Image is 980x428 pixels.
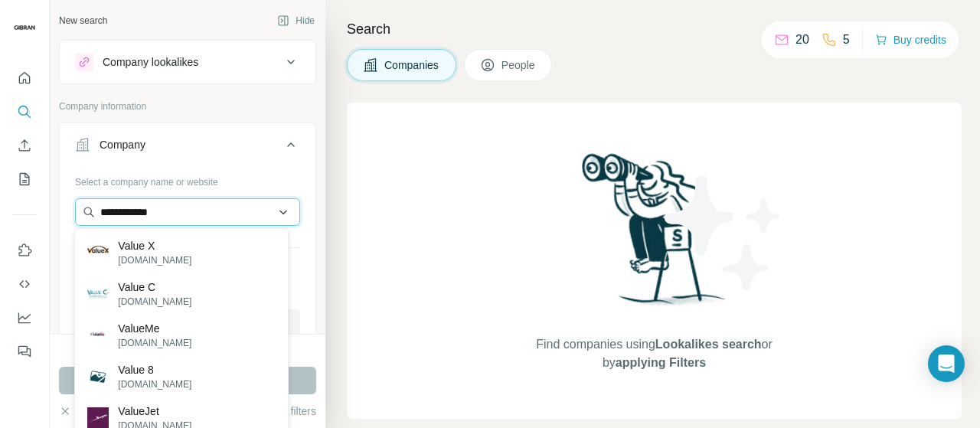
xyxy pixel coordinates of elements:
[118,295,191,309] p: [DOMAIN_NAME]
[118,362,191,377] p: Value 8
[655,164,792,302] img: Surfe Illustration - Stars
[59,14,107,28] div: New search
[12,237,37,264] button: Use Surfe on LinkedIn
[118,336,191,350] p: [DOMAIN_NAME]
[384,57,440,73] span: Companies
[12,132,37,159] button: Enrich CSV
[843,31,850,49] p: 5
[118,253,191,267] p: [DOMAIN_NAME]
[59,100,316,113] p: Company information
[60,44,315,80] button: Company lookalikes
[87,283,109,305] img: Value C
[655,338,762,351] span: Lookalikes search
[12,270,37,298] button: Use Surfe API
[87,242,109,263] img: Value X
[928,345,965,382] div: Open Intercom Messenger
[12,338,37,365] button: Feedback
[103,54,198,70] div: Company lookalikes
[118,403,191,419] p: ValueJet
[12,304,37,332] button: Dashboard
[118,377,191,391] p: [DOMAIN_NAME]
[875,29,946,51] button: Buy credits
[575,149,734,320] img: Surfe Illustration - Woman searching with binoculars
[75,169,300,189] div: Select a company name or website
[59,403,103,419] button: Clear
[118,279,191,295] p: Value C
[501,57,537,73] span: People
[616,356,706,369] span: applying Filters
[12,98,37,126] button: Search
[87,366,109,387] img: Value 8
[12,165,37,193] button: My lists
[118,321,191,336] p: ValueMe
[795,31,809,49] p: 20
[531,335,776,372] span: Find companies using or by
[118,238,191,253] p: Value X
[266,9,325,32] button: Hide
[12,15,37,40] img: Avatar
[100,137,145,152] div: Company
[347,18,962,40] h4: Search
[60,126,315,169] button: Company
[87,325,109,346] img: ValueMe
[12,64,37,92] button: Quick start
